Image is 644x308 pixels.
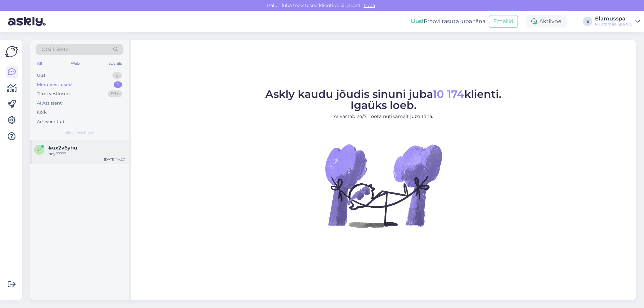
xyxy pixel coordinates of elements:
[48,151,125,157] div: hey?????
[36,59,43,68] div: All
[38,147,41,152] span: u
[323,125,444,246] img: No Chat active
[37,100,62,107] div: AI Assistent
[37,118,64,125] div: Arhiveeritud
[114,81,122,88] div: 1
[37,72,45,79] div: Uus
[48,145,77,151] span: #ux2v6yhu
[108,90,122,97] div: 99+
[362,2,377,8] span: Luba
[433,87,464,101] span: 10 174
[37,81,72,88] div: Minu vestlused
[5,45,18,58] img: Askly Logo
[411,17,486,25] div: Proovi tasuta juba täna:
[64,130,95,136] span: Minu vestlused
[595,16,633,21] div: Elamusspa
[489,15,518,28] button: Emailid
[583,17,592,26] div: E
[107,59,123,68] div: Socials
[411,18,424,24] b: Uus!
[112,72,122,79] div: 0
[595,21,633,27] div: Mustamäe Spa OÜ
[595,16,640,27] a: ElamusspaMustamäe Spa OÜ
[42,46,68,53] span: Otsi kliente
[265,87,501,112] span: Askly kaudu jõudis sinuni juba klienti. Igaüks loeb.
[37,109,47,116] div: Kõik
[265,113,501,120] p: AI vastab 24/7. Tööta nutikamalt juba täna.
[37,90,70,97] div: Tiimi vestlused
[69,59,81,68] div: Web
[526,15,567,27] div: Aktiivne
[104,157,125,162] div: [DATE] 14:27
